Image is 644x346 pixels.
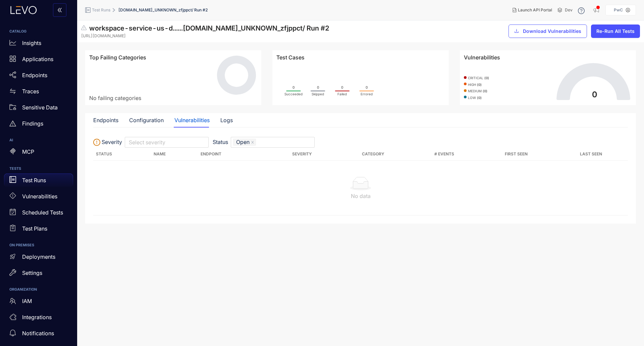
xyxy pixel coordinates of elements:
[9,138,68,142] h6: AI
[22,254,55,260] p: Deployments
[341,85,343,89] tspan: 0
[508,24,587,38] button: downloadDownload Vulnerabilities
[468,83,482,87] span: high
[4,222,73,238] a: Test Plans
[483,89,487,93] b: ( 0 )
[22,226,47,232] p: Test Plans
[614,8,623,12] p: PwC
[361,92,373,96] tspan: Errored
[468,96,482,100] span: low
[22,298,32,304] p: IAM
[22,193,57,199] p: Vulnerabilities
[338,92,347,96] tspan: Failed
[4,295,73,311] a: IAM
[477,96,482,100] b: ( 0 )
[4,206,73,222] a: Scheduled Tests
[411,148,478,161] th: # Events
[22,209,63,215] p: Scheduled Tests
[4,85,73,101] a: Traces
[22,40,41,46] p: Insights
[468,89,487,93] span: medium
[236,139,250,145] span: Open
[89,24,329,32] span: workspace-service-us-d......[DOMAIN_NAME]_UNKNOWN_zfjppct / Run # 2
[336,148,411,161] th: Category
[4,68,73,85] a: Endpoints
[4,101,73,117] a: Sensitive Data
[514,29,519,34] span: download
[518,8,552,12] span: Launch API Portal
[22,104,58,110] p: Sensitive Data
[9,298,16,304] span: team
[9,167,68,171] h6: TESTS
[233,139,256,145] span: Open
[4,311,73,327] a: Integrations
[53,3,66,17] button: double-left
[22,270,42,276] p: Settings
[251,141,254,144] span: close
[565,8,573,12] span: Dev
[554,148,628,161] th: Last Seen
[213,139,228,145] label: Status
[4,266,73,282] a: Settings
[22,56,53,62] p: Applications
[292,85,294,89] tspan: 0
[468,76,489,80] span: critical
[22,330,54,336] p: Notifications
[4,36,73,52] a: Insights
[99,193,623,199] div: No data
[4,174,73,190] a: Test Runs
[129,117,164,123] div: Configuration
[220,117,233,123] div: Logs
[507,5,557,15] button: Launch API Portal
[22,149,34,155] p: MCP
[93,139,122,146] label: Severity
[9,243,68,247] h6: ON PREMISES
[366,85,368,89] tspan: 0
[477,83,482,87] b: ( 0 )
[4,190,73,206] a: Vulnerabilities
[9,88,16,95] span: swap
[523,29,581,34] span: Download Vulnerabilities
[57,7,62,13] span: double-left
[276,54,444,60] div: Test Cases
[89,95,141,101] span: No failing categories
[22,88,39,94] p: Traces
[22,314,52,320] p: Integrations
[174,117,210,123] div: Vulnerabilities
[22,120,43,127] p: Findings
[9,288,68,292] h6: ORGANIZATION
[93,117,118,123] div: Endpoints
[151,148,198,161] th: Name
[81,34,126,38] span: [URL][DOMAIN_NAME]
[592,90,597,99] text: 0
[484,76,489,80] b: ( 0 )
[4,117,73,133] a: Findings
[22,72,47,78] p: Endpoints
[317,85,319,89] tspan: 0
[4,327,73,343] a: Notifications
[4,52,73,68] a: Applications
[92,8,110,12] span: Test Runs
[198,148,268,161] th: Endpoint
[591,24,640,38] button: Re-Run All Tests
[312,92,324,96] tspan: Skipped
[9,30,68,34] h6: CATALOG
[464,54,500,60] span: Vulnerabilities
[268,148,336,161] th: Severity
[478,148,554,161] th: First Seen
[9,120,16,127] span: warning
[284,92,303,96] tspan: Succeeded
[4,250,73,266] a: Deployments
[596,29,635,34] span: Re-Run All Tests
[89,54,146,60] span: Top Failing Categories
[22,177,46,183] p: Test Runs
[93,148,151,161] th: Status
[118,8,208,12] span: [DOMAIN_NAME]_UNKNOWN_zfjppct / Run # 2
[4,145,73,161] a: MCP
